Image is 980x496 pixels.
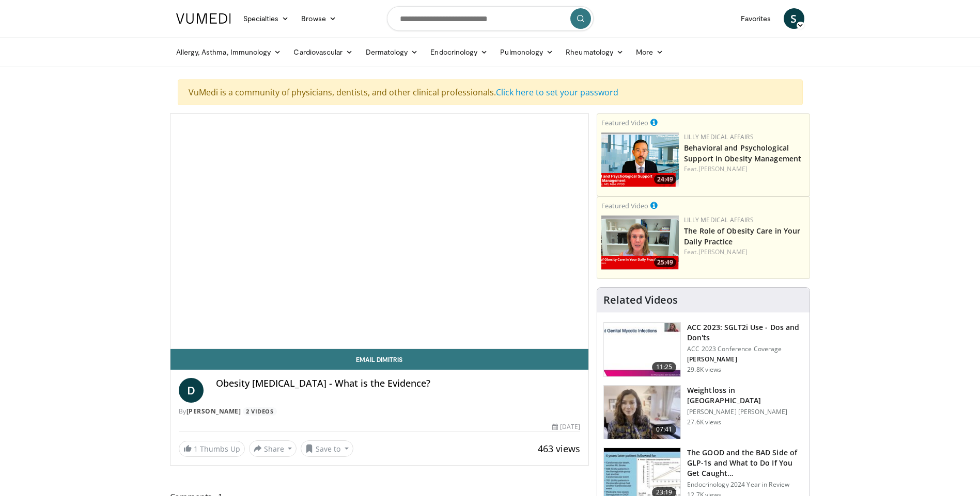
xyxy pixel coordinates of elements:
[603,294,678,306] h4: Related Videos
[735,8,777,29] a: Favorites
[687,345,803,353] p: ACC 2023 Conference Coverage
[237,8,295,29] a: Specialties
[687,385,803,406] h3: Weightloss in [GEOGRAPHIC_DATA]
[654,258,676,267] span: 25:49
[178,79,803,105] div: VuMedi is a community of physicians, dentists, and other clinical professionals.
[698,164,748,173] a: [PERSON_NAME]
[301,440,353,457] button: Save to
[601,133,679,187] img: ba3304f6-7838-4e41-9c0f-2e31ebde6754.png.150x105_q85_crop-smart_upscale.png
[249,440,297,457] button: Share
[179,441,245,457] a: 1 Thumbs Up
[538,442,580,455] span: 463 views
[601,216,679,270] a: 25:49
[687,448,803,478] h3: The GOOD and the BAD Side of GLP-1s and What to Do If You Get Caught…
[559,42,630,62] a: Rheumatology
[170,349,589,370] a: Email Dimitris
[684,216,754,224] a: Lilly Medical Affairs
[684,143,801,163] a: Behavioral and Psychological Support in Obesity Management
[176,13,231,24] img: VuMedi Logo
[601,118,648,127] small: Featured Video
[687,418,721,426] p: 27.6K views
[601,216,679,270] img: e1208b6b-349f-4914-9dd7-f97803bdbf1d.png.150x105_q85_crop-smart_upscale.png
[360,42,425,62] a: Dermatology
[784,8,804,29] a: S
[179,407,581,416] div: By
[687,481,803,489] p: Endocrinology 2024 Year in Review
[186,407,241,416] a: [PERSON_NAME]
[552,422,580,432] div: [DATE]
[194,444,198,454] span: 1
[601,201,648,210] small: Featured Video
[496,87,618,98] a: Click here to set your password
[603,322,803,377] a: 11:25 ACC 2023: SGLT2i Use - Dos and Don'ts ACC 2023 Conference Coverage [PERSON_NAME] 29.8K views
[179,378,204,403] a: D
[243,407,277,416] a: 2 Videos
[684,226,800,246] a: The Role of Obesity Care in Your Daily Practice
[387,6,594,31] input: Search topics, interventions
[654,175,676,184] span: 24:49
[652,362,677,372] span: 11:25
[424,42,494,62] a: Endocrinology
[684,133,754,141] a: Lilly Medical Affairs
[170,114,589,349] video-js: Video Player
[687,408,803,416] p: [PERSON_NAME] [PERSON_NAME]
[170,42,288,62] a: Allergy, Asthma, Immunology
[287,42,359,62] a: Cardiovascular
[630,42,670,62] a: More
[687,322,803,343] h3: ACC 2023: SGLT2i Use - Dos and Don'ts
[687,366,721,374] p: 29.8K views
[216,378,581,389] h4: Obesity [MEDICAL_DATA] - What is the Evidence?
[295,8,343,29] a: Browse
[684,247,805,257] div: Feat.
[652,424,677,435] span: 07:41
[494,42,559,62] a: Pulmonology
[684,164,805,174] div: Feat.
[687,355,803,363] p: [PERSON_NAME]
[604,386,680,439] img: 9983fed1-7565-45be-8934-aef1103ce6e2.150x105_q85_crop-smart_upscale.jpg
[698,247,748,256] a: [PERSON_NAME]
[601,133,679,187] a: 24:49
[603,385,803,440] a: 07:41 Weightloss in [GEOGRAPHIC_DATA] [PERSON_NAME] [PERSON_NAME] 27.6K views
[604,323,680,376] img: 9258cdf1-0fbf-450b-845f-99397d12d24a.150x105_q85_crop-smart_upscale.jpg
